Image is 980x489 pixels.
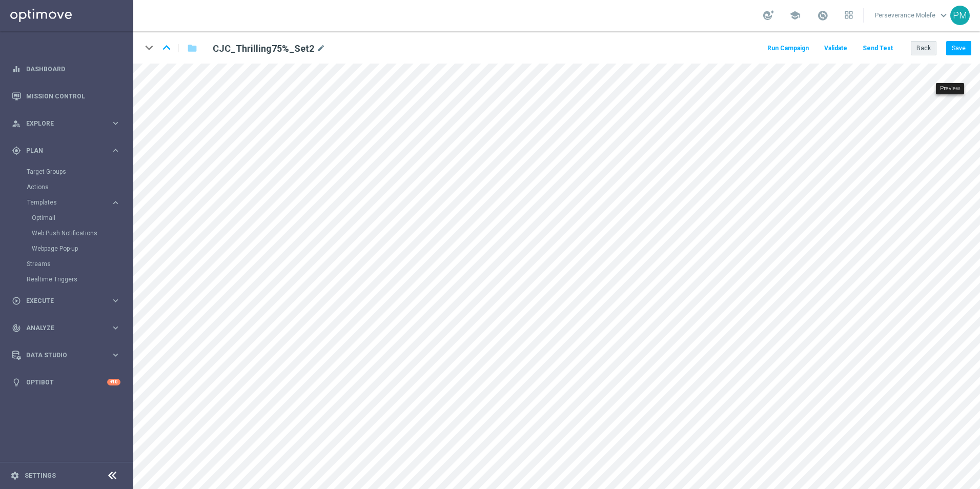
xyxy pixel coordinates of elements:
a: Perseverance Molefekeyboard_arrow_down [874,8,950,23]
span: Execute [26,298,111,304]
a: Streams [27,260,107,268]
span: Analyze [26,325,111,331]
div: Optibot [12,369,120,396]
button: Send Test [861,42,894,55]
i: person_search [12,119,21,128]
div: Realtime Triggers [27,272,132,287]
div: Target Groups [27,164,132,179]
div: Preview [936,83,964,94]
span: school [789,10,801,21]
button: play_circle_outline Execute keyboard_arrow_right [11,297,121,305]
span: Templates [27,199,100,206]
i: equalizer [12,65,21,74]
button: Templates keyboard_arrow_right [27,198,121,207]
button: Run Campaign [766,42,810,55]
i: gps_fixed [12,146,21,155]
a: Realtime Triggers [27,275,107,283]
div: Plan [12,146,111,155]
i: folder [187,42,197,54]
div: Mission Control [12,83,120,110]
div: Web Push Notifications [32,226,132,241]
a: Dashboard [26,55,120,83]
div: Streams [27,256,132,272]
button: Validate [823,42,849,55]
a: Optibot [26,369,107,396]
span: Explore [26,120,111,127]
a: Mission Control [26,83,120,110]
h2: CJC_Thrilling75%_Set2 [213,43,314,55]
span: Data Studio [26,352,111,358]
i: settings [10,471,19,480]
button: gps_fixed Plan keyboard_arrow_right [11,147,121,155]
button: folder [186,40,198,56]
a: Target Groups [27,168,107,176]
a: Web Push Notifications [32,229,107,237]
button: equalizer Dashboard [11,65,121,73]
div: Templates [27,199,111,206]
div: Webpage Pop-up [32,241,132,256]
a: Actions [27,183,107,191]
i: keyboard_arrow_right [111,323,120,333]
span: Plan [26,148,111,154]
div: +10 [107,379,120,385]
span: keyboard_arrow_down [938,10,949,21]
i: keyboard_arrow_right [111,350,120,360]
button: Save [946,41,971,55]
i: keyboard_arrow_right [111,198,120,208]
div: Analyze [12,323,111,333]
div: PM [950,6,970,25]
div: Explore [12,119,111,128]
i: lightbulb [12,378,21,387]
span: Validate [824,45,847,52]
button: person_search Explore keyboard_arrow_right [11,119,121,128]
i: keyboard_arrow_right [111,296,120,305]
i: play_circle_outline [12,296,21,305]
button: lightbulb Optibot +10 [11,378,121,386]
button: track_changes Analyze keyboard_arrow_right [11,324,121,332]
a: Webpage Pop-up [32,244,107,253]
div: Dashboard [12,55,120,83]
button: Mission Control [11,92,121,100]
i: track_changes [12,323,21,333]
div: Optimail [32,210,132,226]
button: Back [911,41,936,55]
i: keyboard_arrow_right [111,118,120,128]
div: Data Studio [12,351,111,360]
i: keyboard_arrow_up [159,40,174,55]
div: Templates [27,195,132,256]
i: keyboard_arrow_right [111,146,120,155]
div: Execute [12,296,111,305]
a: Settings [25,473,56,479]
div: Actions [27,179,132,195]
i: mode_edit [316,43,325,55]
a: Optimail [32,214,107,222]
button: Data Studio keyboard_arrow_right [11,351,121,359]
